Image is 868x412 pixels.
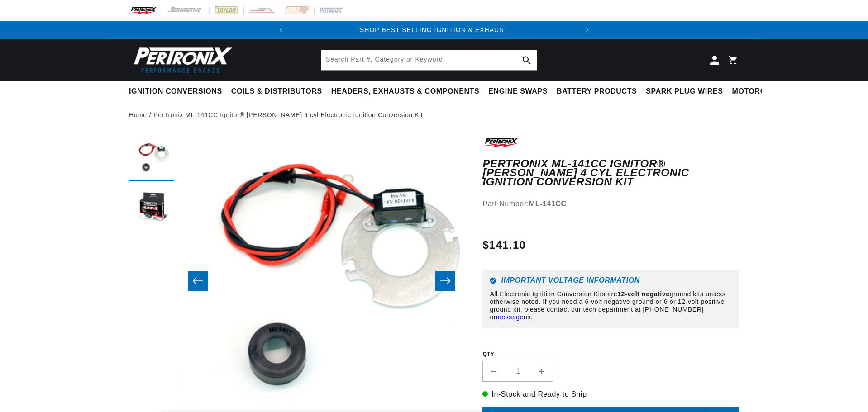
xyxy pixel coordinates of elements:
strong: 12-volt negative [617,290,669,298]
button: Search Part #, Category or Keyword [517,50,537,70]
strong: ML-141CC [529,200,567,208]
p: In-Stock and Ready to Ship [482,388,739,400]
button: Slide right [435,271,455,291]
summary: Spark Plug Wires [641,81,727,102]
span: $141.10 [482,237,526,253]
div: Announcement [290,25,578,35]
span: Engine Swaps [488,87,548,96]
summary: Ignition Conversions [129,81,227,102]
a: message [496,313,524,321]
summary: Motorcycle [728,81,791,102]
button: Translation missing: en.sections.announcements.previous_announcement [272,21,290,39]
summary: Engine Swaps [484,81,552,102]
a: Home [129,110,147,120]
div: 1 of 2 [290,25,578,35]
h1: PerTronix ML-141CC Ignitor® [PERSON_NAME] 4 cyl Electronic Ignition Conversion Kit [482,159,739,187]
span: Headers, Exhausts & Components [331,87,479,96]
h6: Important Voltage Information [490,277,732,284]
input: Search Part #, Category or Keyword [321,50,537,70]
slideshow-component: Translation missing: en.sections.announcements.announcement_bar [106,21,762,39]
button: Load image 2 in gallery view [129,186,174,231]
summary: Battery Products [552,81,641,102]
summary: Headers, Exhausts & Components [327,81,484,102]
button: Translation missing: en.sections.announcements.next_announcement [578,21,596,39]
label: QTY [482,350,739,358]
div: Part Number: [482,198,739,210]
span: Spark Plug Wires [646,87,723,96]
img: Pertronix [129,44,233,76]
summary: Coils & Distributors [227,81,327,102]
span: Motorcycle [732,87,786,96]
a: SHOP BEST SELLING IGNITION & EXHAUST [360,26,508,33]
button: Slide left [188,271,208,291]
button: Load image 1 in gallery view [129,136,174,181]
span: Battery Products [557,87,637,96]
nav: breadcrumbs [129,110,739,120]
span: Ignition Conversions [129,87,222,96]
p: All Electronic Ignition Conversion Kits are ground kits unless otherwise noted. If you need a 6-v... [490,290,732,321]
span: Coils & Distributors [231,87,322,96]
a: PerTronix ML-141CC Ignitor® [PERSON_NAME] 4 cyl Electronic Ignition Conversion Kit [153,110,423,120]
